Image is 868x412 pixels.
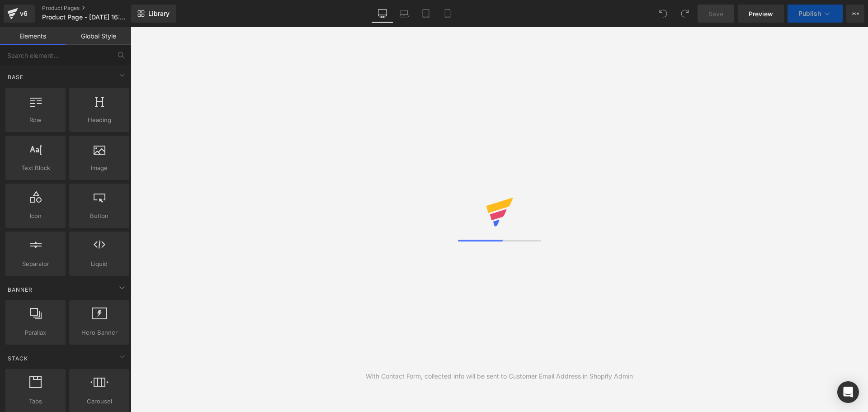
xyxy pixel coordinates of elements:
button: Undo [654,5,672,23]
div: With Contact Form, collected info will be sent to Customer Email Address in Shopify Admin [366,371,633,381]
span: Liquid [72,259,127,269]
a: Preview [738,5,784,23]
button: Redo [676,5,694,23]
span: Base [7,73,24,81]
a: Global Style [66,27,131,45]
span: Carousel [72,397,127,406]
span: Row [8,115,63,125]
span: Image [72,163,127,173]
span: Product Page - [DATE] 16:04:23 [42,14,129,21]
a: Laptop [393,5,415,23]
span: Heading [72,115,127,125]
a: Product Pages [42,5,146,12]
a: Mobile [437,5,458,23]
span: Stack [7,354,29,363]
a: Tablet [415,5,437,23]
span: Text Block [8,163,63,173]
div: Open Intercom Messenger [837,381,859,403]
div: v6 [18,8,29,19]
button: More [846,5,864,23]
span: Tabs [8,397,63,406]
a: New Library [131,5,176,23]
span: Icon [8,211,63,221]
a: v6 [4,5,35,23]
span: Hero Banner [72,328,127,337]
span: Publish [798,10,821,17]
span: Parallax [8,328,63,337]
span: Preview [749,9,773,19]
span: Button [72,211,127,221]
span: Banner [7,285,33,294]
span: Separator [8,259,63,269]
span: Save [708,9,723,19]
button: Publish [788,5,843,23]
span: Library [148,9,170,18]
a: Desktop [372,5,393,23]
